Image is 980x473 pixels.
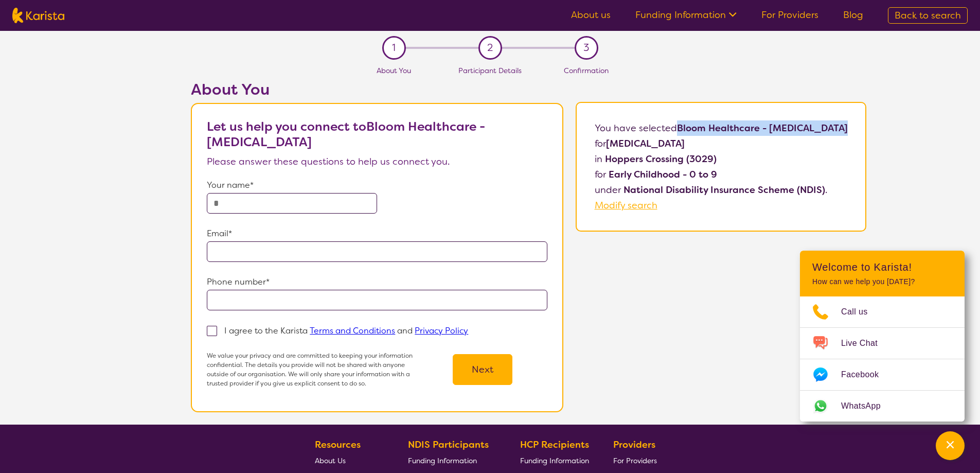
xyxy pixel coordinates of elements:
span: 2 [487,40,493,56]
a: Terms and Conditions [310,325,395,336]
a: Privacy Policy [415,325,468,336]
a: Modify search [595,199,657,212]
span: Funding Information [520,456,589,465]
span: About Us [315,456,346,465]
p: Your name* [207,178,547,193]
span: Back to search [895,9,961,22]
p: I agree to the Karista and [224,325,468,336]
button: Channel Menu [936,431,965,460]
span: Live Chat [841,336,890,351]
span: Facebook [841,367,891,382]
span: WhatsApp [841,398,893,414]
span: Participant Details [458,66,522,75]
p: for [595,167,848,182]
h2: Welcome to Karista! [812,261,952,273]
b: [MEDICAL_DATA] [606,137,685,150]
img: Karista logo [12,8,64,23]
button: Next [453,354,512,385]
a: Funding Information [635,9,737,21]
a: For Providers [761,9,818,21]
p: Phone number* [207,274,547,290]
b: Let us help you connect to Bloom Healthcare - [MEDICAL_DATA] [207,118,485,150]
ul: Choose channel [800,296,965,422]
b: Hoppers Crossing (3029) [605,153,717,165]
a: Back to search [888,7,968,24]
p: in [595,151,848,167]
p: for [595,136,848,151]
p: You have selected [595,120,848,213]
b: National Disability Insurance Scheme (NDIS) [623,184,825,196]
span: About You [377,66,411,75]
a: Funding Information [408,452,496,468]
span: Funding Information [408,456,477,465]
p: Please answer these questions to help us connect you. [207,154,547,169]
a: For Providers [613,452,661,468]
span: For Providers [613,456,657,465]
b: Early Childhood - 0 to 9 [609,168,717,181]
a: About Us [315,452,384,468]
a: About us [571,9,611,21]
b: Bloom Healthcare - [MEDICAL_DATA] [677,122,848,134]
div: Channel Menu [800,251,965,422]
a: Web link opens in a new tab. [800,391,965,422]
b: HCP Recipients [520,439,589,451]
span: 1 [392,40,396,56]
p: under . [595,182,848,198]
a: Blog [843,9,863,21]
p: We value your privacy and are committed to keeping your information confidential. The details you... [207,351,418,388]
span: Call us [841,304,880,320]
h2: About You [191,80,563,99]
b: NDIS Participants [408,439,489,451]
p: How can we help you [DATE]? [812,277,952,286]
p: Email* [207,226,547,241]
b: Resources [315,439,361,451]
span: Confirmation [564,66,609,75]
span: 3 [583,40,589,56]
b: Providers [613,439,655,451]
a: Funding Information [520,452,589,468]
